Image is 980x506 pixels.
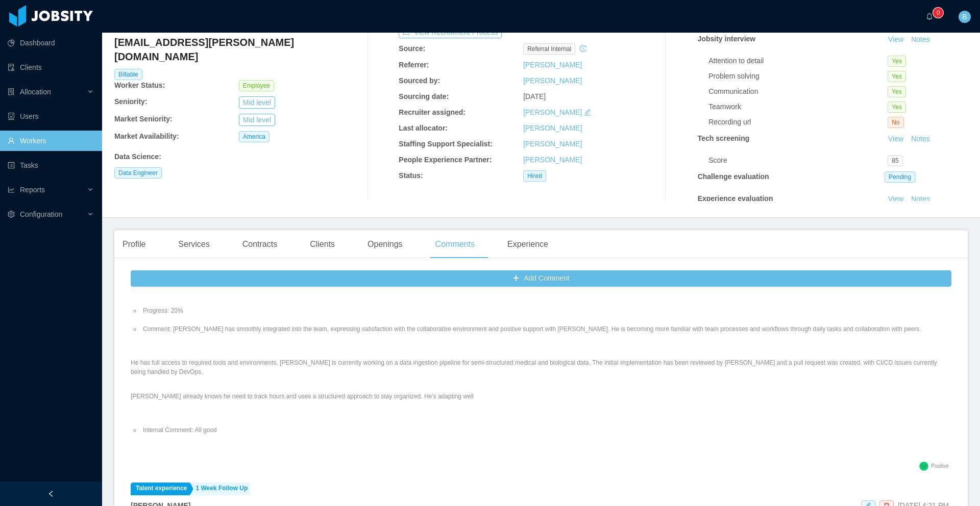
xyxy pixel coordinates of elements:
[8,57,94,78] a: icon: auditClients
[239,114,275,126] button: Mid level
[114,132,179,140] b: Market Availability:
[708,102,888,112] div: Teamwork
[114,97,148,106] b: Seniority:
[885,171,915,183] span: Pending
[8,155,94,175] a: icon: profileTasks
[20,210,62,218] span: Configuration
[8,131,94,151] a: icon: userWorkers
[399,171,423,180] b: Status:
[399,108,465,116] b: Recruiter assigned:
[114,115,173,123] b: Market Seniority:
[523,92,546,100] span: [DATE]
[885,135,907,143] a: View
[8,211,15,218] i: icon: setting
[8,106,94,127] a: icon: robotUsers
[579,45,586,52] i: icon: history
[114,35,363,64] h4: [EMAIL_ADDRESS][PERSON_NAME][DOMAIN_NAME]
[399,156,492,164] b: People Experience Partner:
[907,193,934,206] button: Notes
[114,153,161,161] b: Data Science :
[239,96,275,109] button: Mid level
[141,306,951,315] li: Progress: 20%
[931,463,949,469] span: Positive
[523,156,582,164] a: [PERSON_NAME]
[399,61,429,69] b: Referrer:
[888,117,903,128] span: No
[698,134,750,142] strong: Tech screening
[708,86,888,97] div: Communication
[933,8,943,18] sup: 0
[114,230,154,259] div: Profile
[885,35,907,43] a: View
[907,133,934,145] button: Notes
[131,483,190,495] a: Talent experience
[8,88,15,95] i: icon: solution
[698,194,773,203] strong: Experience evaluation
[888,155,902,166] span: 85
[888,71,906,82] span: Yes
[131,358,951,376] p: He has full access to required tools and environments. [PERSON_NAME] is currently working on a da...
[523,61,582,69] a: [PERSON_NAME]
[141,425,951,435] li: Internal Comment: All good
[131,392,951,401] p: [PERSON_NAME] already knows he need to track hours and uses a structured approach to stay organiz...
[359,230,411,259] div: Openings
[708,56,888,66] div: Attention to detail
[399,92,449,100] b: Sourcing date:
[234,230,285,259] div: Contracts
[885,195,907,203] a: View
[523,108,582,116] a: [PERSON_NAME]
[523,77,582,85] a: [PERSON_NAME]
[239,131,269,142] span: America
[239,80,274,91] span: Employee
[584,109,591,116] i: icon: edit
[523,140,582,148] a: [PERSON_NAME]
[399,28,502,36] a: icon: exportView Recruitment Process
[399,124,448,132] b: Last allocator:
[20,88,51,96] span: Allocation
[962,11,967,23] span: B
[20,186,45,194] span: Reports
[302,230,343,259] div: Clients
[523,170,546,182] span: Hired
[399,44,425,53] b: Source:
[698,172,769,181] strong: Challenge evaluation
[114,167,162,179] span: Data Engineer
[131,270,951,287] button: icon: plusAdd Comment
[888,102,906,113] span: Yes
[708,71,888,82] div: Problem solving
[926,13,933,20] i: icon: bell
[523,124,582,132] a: [PERSON_NAME]
[499,230,556,259] div: Experience
[8,33,94,53] a: icon: pie-chartDashboard
[399,140,493,148] b: Staffing Support Specialist:
[399,77,440,85] b: Sourced by:
[708,155,888,166] div: Score
[427,230,483,259] div: Comments
[907,34,934,46] button: Notes
[888,56,906,67] span: Yes
[114,69,142,80] span: Billable
[170,230,217,259] div: Services
[523,43,575,55] span: Referral internal
[114,81,165,89] b: Worker Status:
[8,186,15,193] i: icon: line-chart
[888,86,906,97] span: Yes
[141,324,951,334] li: Comment: [PERSON_NAME] has smoothly integrated into the team, expressing satisfaction with the co...
[191,483,251,495] a: 1 Week Follow Up
[698,35,756,43] strong: Jobsity interview
[708,117,888,128] div: Recording url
